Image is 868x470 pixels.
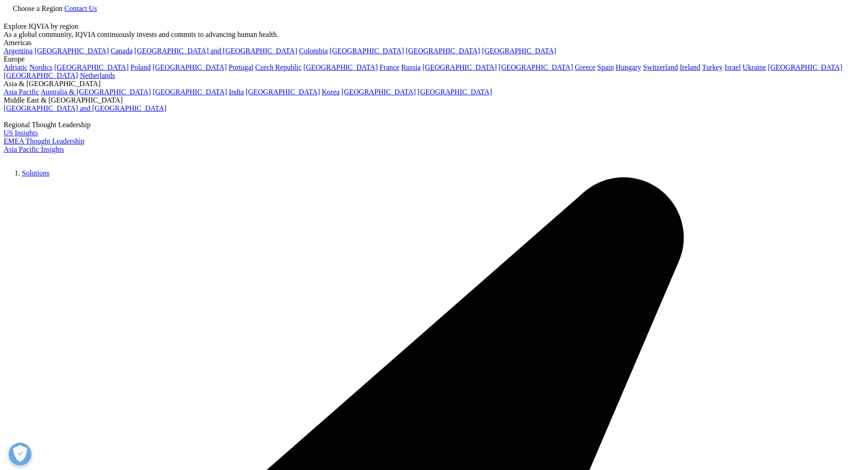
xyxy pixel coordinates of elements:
[153,63,227,71] a: [GEOGRAPHIC_DATA]
[322,88,339,96] a: Korea
[482,47,556,55] a: [GEOGRAPHIC_DATA]
[768,63,842,71] a: [GEOGRAPHIC_DATA]
[616,63,641,71] a: Hungary
[341,88,416,96] a: [GEOGRAPHIC_DATA]
[22,169,49,177] a: Solutions
[29,63,52,71] a: Nordics
[4,63,27,71] a: Adriatic
[4,55,864,63] div: Europe
[406,47,480,55] a: [GEOGRAPHIC_DATA]
[418,88,492,96] a: [GEOGRAPHIC_DATA]
[246,88,320,96] a: [GEOGRAPHIC_DATA]
[130,63,150,71] a: Poland
[4,72,78,79] a: [GEOGRAPHIC_DATA]
[643,63,678,71] a: Switzerland
[111,47,133,55] a: Canada
[4,22,864,31] div: Explore IQVIA by region
[422,63,497,71] a: [GEOGRAPHIC_DATA]
[4,137,84,145] a: EMEA Thought Leadership
[401,63,421,71] a: Russia
[13,5,62,12] span: Choose a Region
[41,88,151,96] a: Australia & [GEOGRAPHIC_DATA]
[4,121,864,129] div: Regional Thought Leadership
[4,96,864,104] div: Middle East & [GEOGRAPHIC_DATA]
[35,47,109,55] a: [GEOGRAPHIC_DATA]
[4,88,39,96] a: Asia Pacific
[597,63,614,71] a: Spain
[4,47,33,55] a: Argentina
[4,145,64,153] a: Asia Pacific Insights
[680,63,700,71] a: Ireland
[229,88,244,96] a: India
[54,63,128,71] a: [GEOGRAPHIC_DATA]
[743,63,766,71] a: Ukraine
[255,63,302,71] a: Czech Republic
[329,47,404,55] a: [GEOGRAPHIC_DATA]
[80,72,115,79] a: Netherlands
[724,63,741,71] a: Israel
[4,104,166,112] a: [GEOGRAPHIC_DATA] and [GEOGRAPHIC_DATA]
[4,39,864,47] div: Americas
[4,80,864,88] div: Asia & [GEOGRAPHIC_DATA]
[134,47,297,55] a: [GEOGRAPHIC_DATA] and [GEOGRAPHIC_DATA]
[4,31,864,39] div: As a global community, IQVIA continuously invests and commits to advancing human health.
[64,5,97,12] a: Contact Us
[153,88,227,96] a: [GEOGRAPHIC_DATA]
[498,63,573,71] a: [GEOGRAPHIC_DATA]
[299,47,328,55] a: Colombia
[303,63,378,71] a: [GEOGRAPHIC_DATA]
[575,63,595,71] a: Greece
[229,63,253,71] a: Portugal
[702,63,723,71] a: Turkey
[9,443,31,465] button: Open Preferences
[4,129,38,137] a: US Insights
[380,63,400,71] a: France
